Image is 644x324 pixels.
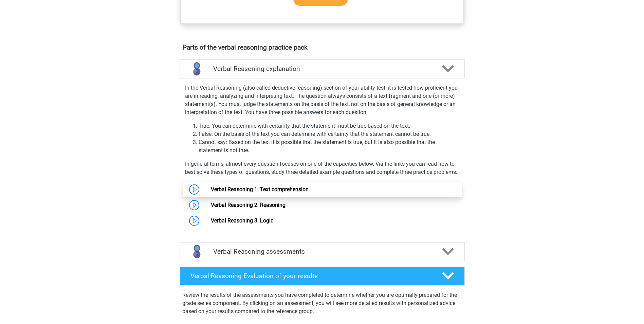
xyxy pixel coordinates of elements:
a: Verbal Reasoning 3: Logic [211,217,273,224]
a: explanations Verbal Reasoning explanation [177,59,467,78]
a: Verbal Reasoning 2: Reasoning [211,202,286,208]
a: Verbal Reasoning 1: Text comprehension [211,186,309,193]
img: verbal reasoning explanations [188,60,205,77]
img: verbal reasoning assessments [188,243,205,260]
p: In the Verbal Reasoning (also called deductive reasoning) section of your ability test, it is tes... [185,84,459,116]
p: Review the results of the assessments you have completed to determine whether you are optimally p... [182,291,462,316]
li: True: You can determine with certainty that the statement must be true based on the text. [199,122,459,130]
h4: Verbal Reasoning explanation [213,65,431,73]
a: assessments Verbal Reasoning assessments [177,242,467,261]
a: Verbal Reasoning Evaluation of your results [177,267,467,286]
li: Cannot say: Based on the text it is possible that the statement is true, but it is also possible ... [199,138,459,155]
h4: Parts of the verbal reasoning practice pack [183,43,462,51]
h4: Verbal Reasoning Evaluation of your results [190,272,431,280]
p: In general terms, almost every question focuses on one of the capacities below. Via the links you... [185,160,459,176]
h4: Verbal Reasoning assessments [213,248,431,255]
li: False: On the basis of the text you can determine with certainty that the statement cannot be true. [199,130,459,138]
